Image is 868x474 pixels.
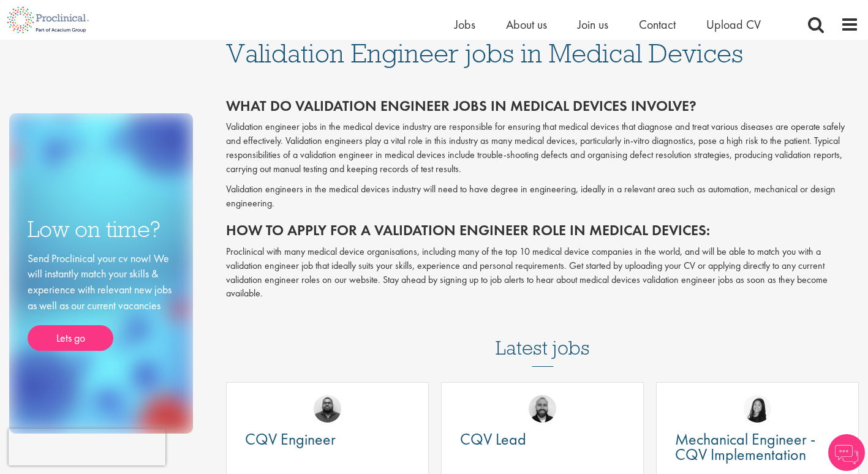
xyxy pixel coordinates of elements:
[226,37,743,70] span: Validation Engineer jobs in Medical Devices
[226,182,859,211] p: Validation engineers in the medical devices industry will need to have degree in engineering, ide...
[496,307,590,367] h3: Latest jobs
[744,395,771,423] img: Numhom Sudsok
[455,17,475,32] a: Jobs
[675,432,840,462] a: Mechanical Engineer - CQV Implementation
[529,395,556,423] img: Jordan Kiely
[314,395,341,423] img: Ashley Bennett
[245,429,336,450] span: CQV Engineer
[226,98,859,114] h2: What do validation engineer jobs in medical devices involve?
[828,434,865,471] img: Chatbot
[578,17,608,32] a: Join us
[226,120,859,176] p: Validation engineer jobs in the medical device industry are responsible for ensuring that medical...
[506,17,547,32] a: About us
[9,429,165,465] iframe: reCAPTCHA
[226,245,859,301] p: Proclinical with many medical device organisations, including many of the top 10 medical device c...
[28,217,175,241] h3: Low on time?
[675,429,815,465] span: Mechanical Engineer - CQV Implementation
[460,432,625,447] a: CQV Lead
[28,325,113,351] a: Lets go
[639,17,676,32] a: Contact
[28,250,175,352] div: Send Proclinical your cv now! We will instantly match your skills & experience with relevant new ...
[245,432,410,447] a: CQV Engineer
[226,222,859,238] h2: How to apply for a validation engineer role in medical devices:
[460,429,526,450] span: CQV Lead
[706,17,761,32] a: Upload CV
